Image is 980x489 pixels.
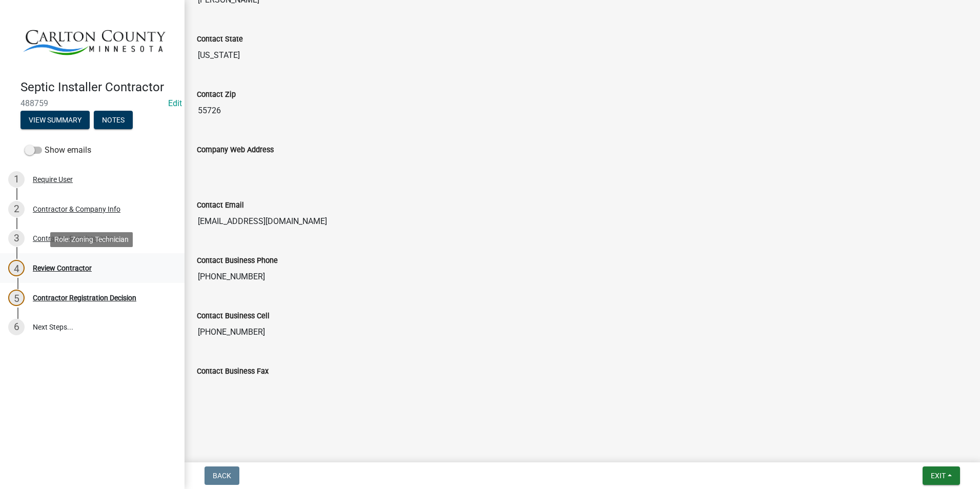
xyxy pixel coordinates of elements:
label: Contact Business Phone [197,257,278,264]
span: Exit [931,472,946,480]
div: 5 [8,290,25,306]
wm-modal-confirm: Summary [21,117,90,125]
h4: Septic Installer Contractor [21,80,176,95]
button: Notes [94,111,133,129]
div: Contractor & Company Info [33,206,120,213]
div: Contractor Registration Decision [33,294,136,301]
span: Back [213,472,231,480]
img: Carlton County, Minnesota [21,11,168,69]
div: 1 [8,171,25,188]
button: Exit [923,466,960,485]
wm-modal-confirm: Notes [94,117,133,125]
div: 6 [8,319,25,335]
label: Contact Zip [197,91,236,98]
div: Role: Zoning Technician [50,232,133,247]
span: 488759 [21,98,164,108]
div: Require User [33,176,73,183]
label: Contact State [197,36,243,43]
div: 4 [8,260,25,276]
div: 3 [8,230,25,247]
label: Show emails [25,144,91,156]
button: View Summary [21,111,90,129]
label: Contact Business Fax [197,368,269,375]
div: 2 [8,201,25,217]
button: Back [205,466,239,485]
a: Edit [168,98,182,108]
label: Contact Business Cell [197,313,270,320]
div: Contractor Requirements [33,235,113,242]
div: Review Contractor [33,264,92,272]
label: Contact Email [197,202,244,209]
wm-modal-confirm: Edit Application Number [168,98,182,108]
label: Company Web Address [197,147,274,154]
